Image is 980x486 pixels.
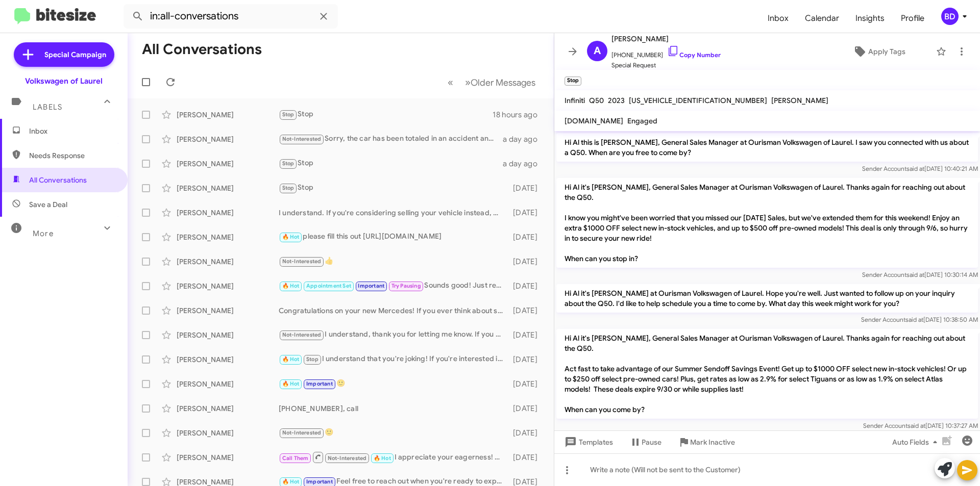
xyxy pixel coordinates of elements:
[177,403,279,414] div: [PERSON_NAME]
[177,134,279,144] div: [PERSON_NAME]
[508,330,546,340] div: [DATE]
[861,316,978,323] span: Sender Account [DATE] 10:38:50 AM
[282,258,322,265] span: Not-Interested
[177,452,279,463] div: [PERSON_NAME]
[459,72,542,93] button: Next
[556,133,978,162] p: Hi Al this is [PERSON_NAME], General Sales Manager at Ourisman Volkswagen of Laurel. I saw you co...
[279,451,508,464] div: I appreciate your eagerness! However, let's schedule an appointment at your earliest convenience....
[589,96,604,105] span: Q50
[941,8,959,25] div: BD
[442,72,459,93] button: Previous
[556,178,978,268] p: Hi Al it's [PERSON_NAME], General Sales Manager at Ourisman Volkswagen of Laurel. Thanks again fo...
[471,77,535,88] span: Older Messages
[328,455,367,462] span: Not-Interested
[862,271,978,278] span: Sender Account [DATE] 10:30:14 AM
[508,281,546,291] div: [DATE]
[177,110,279,120] div: [PERSON_NAME]
[670,433,743,451] button: Mark Inactive
[177,428,279,438] div: [PERSON_NAME]
[282,455,309,462] span: Call Them
[562,433,613,451] span: Templates
[279,208,508,218] div: I understand. If you're considering selling your vehicle instead, we can evaluate it for you. Whe...
[771,96,828,105] span: [PERSON_NAME]
[565,116,623,125] span: [DOMAIN_NAME]
[177,183,279,193] div: [PERSON_NAME]
[282,380,300,387] span: 🔥 Hot
[493,110,546,120] div: 18 hours ago
[554,433,621,451] button: Templates
[374,455,391,462] span: 🔥 Hot
[508,305,546,316] div: [DATE]
[279,403,508,414] div: [PHONE_NUMBER], call
[847,4,893,33] a: Insights
[508,354,546,365] div: [DATE]
[611,45,721,60] span: [PHONE_NUMBER]
[611,60,721,70] span: Special Request
[933,8,969,25] button: BD
[177,208,279,218] div: [PERSON_NAME]
[177,257,279,267] div: [PERSON_NAME]
[142,41,262,58] h1: All Conversations
[282,234,300,240] span: 🔥 Hot
[893,4,933,33] a: Profile
[627,116,657,125] span: Engaged
[177,232,279,242] div: [PERSON_NAME]
[306,356,318,363] span: Stop
[279,280,508,292] div: Sounds good! Just reach out when you have the confirmation, and we can set up a time to assist yo...
[565,96,585,105] span: Infiniti
[868,42,905,61] span: Apply Tags
[279,109,493,120] div: Stop
[508,208,546,218] div: [DATE]
[905,316,923,323] span: said at
[884,433,949,451] button: Auto Fields
[306,283,351,289] span: Appointment Set
[282,283,300,289] span: 🔥 Hot
[306,380,333,387] span: Important
[282,185,295,191] span: Stop
[279,133,503,145] div: Sorry, the car has been totaled in an accident and is unavailable.
[358,283,384,289] span: Important
[556,329,978,419] p: Hi Al it's [PERSON_NAME], General Sales Manager at Ourisman Volkswagen of Laurel. Thanks again fo...
[279,158,503,169] div: Stop
[124,4,338,29] input: Search
[759,4,797,33] a: Inbox
[508,452,546,463] div: [DATE]
[44,49,106,60] span: Special Campaign
[282,478,300,485] span: 🔥 Hot
[29,175,87,185] span: All Conversations
[642,433,661,451] span: Pause
[177,159,279,169] div: [PERSON_NAME]
[177,379,279,389] div: [PERSON_NAME]
[465,76,471,89] span: »
[279,427,508,439] div: 🙂
[503,159,546,169] div: a day ago
[556,284,978,313] p: Hi Al it's [PERSON_NAME] at Ourisman Volkswagen of Laurel. Hope you're well. Just wanted to follo...
[442,72,542,93] nav: Page navigation example
[508,232,546,242] div: [DATE]
[797,4,847,33] span: Calendar
[282,331,322,338] span: Not-Interested
[282,136,322,142] span: Not-Interested
[279,353,508,365] div: I understand that you're joking! If you're interested in discussing your vehicle, let's find a co...
[892,433,941,451] span: Auto Fields
[508,183,546,193] div: [DATE]
[906,165,924,172] span: said at
[177,354,279,365] div: [PERSON_NAME]
[448,76,453,89] span: «
[282,111,295,118] span: Stop
[279,329,508,341] div: I understand, thank you for letting me know. If you ever reconsider or have any vehicle to sell, ...
[282,429,322,436] span: Not-Interested
[508,379,546,389] div: [DATE]
[282,160,295,167] span: Stop
[594,43,601,59] span: A
[177,305,279,316] div: [PERSON_NAME]
[279,255,508,267] div: 👍
[611,33,721,45] span: [PERSON_NAME]
[863,422,978,429] span: Sender Account [DATE] 10:37:27 AM
[621,433,670,451] button: Pause
[279,378,508,390] div: 🙂
[503,134,546,144] div: a day ago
